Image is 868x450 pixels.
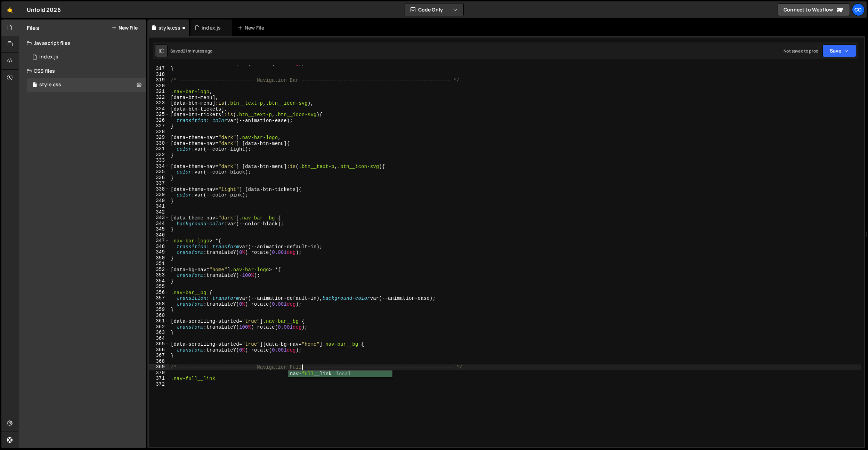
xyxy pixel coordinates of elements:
div: 349 [149,249,169,255]
div: 337 [149,180,169,186]
a: 🤙 [1,1,18,18]
div: style.css [159,24,180,31]
div: Javascript files [18,36,146,50]
div: CSS files [18,64,146,78]
div: 342 [149,209,169,215]
div: 343 [149,215,169,221]
div: 346 [149,232,169,238]
div: 366 [149,347,169,353]
div: 350 [149,255,169,261]
div: 324 [149,106,169,112]
div: 368 [149,359,169,364]
div: 357 [149,295,169,301]
div: 362 [149,324,169,330]
div: 344 [149,221,169,227]
div: 335 [149,169,169,175]
div: Saved [170,48,212,54]
div: 361 [149,318,169,324]
div: 369 [149,364,169,370]
div: 328 [149,129,169,135]
div: style.css [39,82,61,88]
div: 331 [149,146,169,152]
div: New File [238,24,267,31]
div: 333 [149,158,169,163]
button: Code Only [405,3,463,16]
div: 364 [149,336,169,341]
div: 17293/47924.js [27,50,146,64]
div: 320 [149,83,169,89]
div: 351 [149,261,169,267]
a: Connect to Webflow [778,3,850,16]
div: 370 [149,370,169,376]
div: 359 [149,307,169,313]
div: 319 [149,77,169,83]
button: Save [822,45,856,57]
div: 322 [149,95,169,101]
div: 363 [149,330,169,336]
div: 340 [149,198,169,204]
div: index.js [39,54,58,60]
div: 355 [149,284,169,290]
div: 356 [149,290,169,296]
div: 353 [149,272,169,278]
div: 358 [149,301,169,307]
div: 371 [149,376,169,381]
div: Unfold 2026 [27,6,61,14]
div: 317 [149,66,169,72]
div: 325 [149,112,169,118]
div: 332 [149,152,169,158]
div: 347 [149,238,169,244]
div: 365 [149,341,169,347]
h2: Files [27,24,39,32]
div: 326 [149,118,169,123]
div: 352 [149,267,169,273]
div: 341 [149,203,169,209]
div: 327 [149,123,169,129]
div: 330 [149,140,169,146]
div: 348 [149,244,169,250]
div: Not saved to prod [784,48,818,54]
button: New File [112,25,138,31]
div: 318 [149,72,169,78]
div: 354 [149,278,169,284]
div: 323 [149,100,169,106]
div: 21 minutes ago [183,48,212,54]
div: 360 [149,313,169,319]
div: 372 [149,381,169,387]
div: 334 [149,163,169,169]
div: 338 [149,186,169,192]
div: index.js [202,24,221,31]
a: Co [852,3,865,16]
div: 329 [149,135,169,140]
div: 339 [149,192,169,198]
div: 321 [149,89,169,95]
div: 17293/47925.css [27,78,146,92]
div: 336 [149,175,169,181]
div: 345 [149,226,169,232]
div: 367 [149,353,169,359]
